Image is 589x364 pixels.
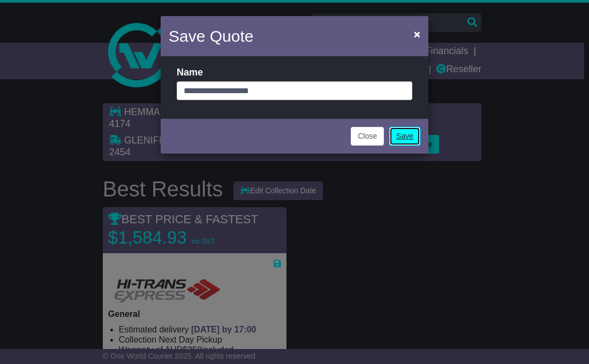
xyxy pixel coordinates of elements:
[169,24,253,48] h4: Save Quote
[351,127,384,146] button: Close
[389,127,420,146] a: Save
[177,67,203,79] label: Name
[409,23,426,45] button: Close
[414,28,420,40] span: ×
